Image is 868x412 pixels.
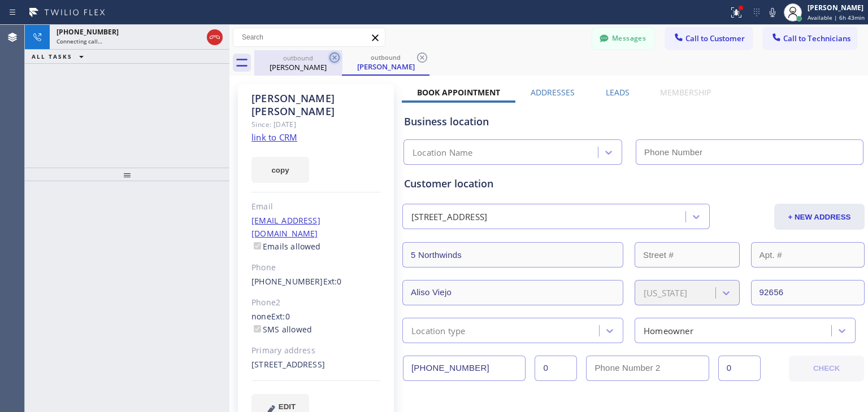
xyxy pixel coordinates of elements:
input: SMS allowed [254,325,261,332]
div: Location type [411,324,466,337]
div: [PERSON_NAME] [PERSON_NAME] [251,92,381,118]
div: Phone2 [251,296,381,309]
label: Emails allowed [251,241,321,252]
input: Apt. # [751,242,865,268]
span: [PHONE_NUMBER] [57,27,119,37]
div: Business location [404,114,863,129]
div: [PERSON_NAME] [255,62,341,72]
a: [PHONE_NUMBER] [251,276,323,287]
button: Call to Customer [666,28,752,49]
span: ALL TASKS [32,52,72,60]
div: [STREET_ADDRESS] [411,211,487,223]
button: CHECK [789,356,864,382]
div: Since: [DATE] [251,118,381,131]
div: Phone [251,261,381,274]
label: Addresses [531,87,575,98]
span: Call to Customer [685,33,745,43]
span: Call to Technicians [783,33,850,43]
div: [PERSON_NAME] [343,62,428,72]
div: Primary address [251,344,381,357]
button: Mute [765,5,780,20]
span: Available | 6h 43min [808,14,865,21]
input: Ext. 2 [718,356,761,381]
label: Membership [660,87,711,98]
button: copy [251,157,309,183]
button: ALL TASKS [25,50,95,63]
input: Search [233,28,385,46]
a: link to CRM [251,132,297,143]
input: Address [402,242,623,268]
div: none [251,310,381,336]
div: Ryan Compton [255,50,341,76]
div: Location Name [413,146,473,159]
button: Call to Technicians [763,28,857,49]
div: [PERSON_NAME] [808,3,865,12]
button: Messages [592,28,654,49]
button: + NEW ADDRESS [774,204,865,230]
div: Customer location [404,176,863,191]
span: Ext: 0 [323,276,342,287]
label: Leads [606,87,630,98]
span: Connecting call… [57,37,102,45]
input: Street # [635,242,740,268]
a: [EMAIL_ADDRESS][DOMAIN_NAME] [251,215,320,239]
input: ZIP [751,280,865,305]
label: Book Appointment [417,87,500,98]
input: Emails allowed [254,242,261,249]
div: outbound [343,53,428,62]
div: Email [251,200,381,213]
input: Ext. [535,356,577,381]
input: Phone Number [403,356,526,381]
div: Ryan Compton [343,50,428,74]
div: outbound [255,54,341,62]
span: EDIT [279,402,296,411]
input: City [402,280,623,305]
input: Phone Number 2 [586,356,709,381]
div: [STREET_ADDRESS] [251,358,381,371]
input: Phone Number [636,139,863,165]
div: Homeowner [644,324,693,337]
span: Ext: 0 [271,311,290,322]
button: Hang up [207,29,223,45]
label: SMS allowed [251,324,312,335]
